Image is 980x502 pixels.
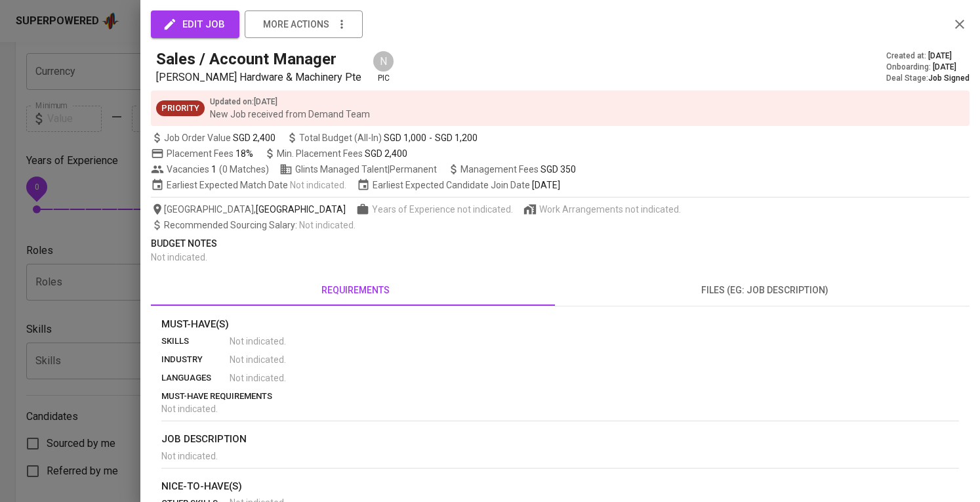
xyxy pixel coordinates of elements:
span: SGD 2,400 [233,131,276,144]
span: - [429,131,432,144]
span: SGD 1,200 [435,131,478,144]
span: Job Signed [928,73,970,83]
p: nice-to-have(s) [161,479,959,494]
span: Management Fees [460,164,576,175]
span: Earliest Expected Candidate Join Date [357,178,560,192]
div: N [372,50,395,73]
span: 18% [235,148,253,159]
span: [GEOGRAPHIC_DATA] [256,203,346,216]
span: [DATE] [532,178,560,192]
span: edit job [165,16,225,33]
span: Not indicated . [230,371,286,385]
p: industry [161,353,230,366]
h5: Sales / Account Manager [156,49,337,70]
span: 1 [209,163,216,176]
span: more actions [263,16,329,33]
span: Placement Fees [167,148,253,159]
span: [DATE] [933,62,956,73]
span: Years of Experience not indicated. [372,203,513,216]
p: job description [161,432,959,447]
p: skills [161,335,230,348]
span: SGD 350 [541,164,576,175]
div: Onboarding : [886,62,970,73]
span: Not indicated . [230,353,286,366]
span: Earliest Expected Match Date [151,178,346,192]
span: [DATE] [928,51,952,62]
span: SGD 1,000 [384,131,426,144]
span: Priority [156,102,205,115]
div: Deal Stage : [886,73,970,84]
span: [GEOGRAPHIC_DATA] , [151,203,346,216]
span: Work Arrangements not indicated. [539,203,681,216]
span: [PERSON_NAME] Hardware & Machinery Pte [156,71,361,83]
span: SGD 2,400 [365,148,407,159]
span: Job Order Value [151,131,276,144]
div: pic [372,50,395,84]
span: Not indicated . [161,404,218,414]
span: Not indicated . [290,178,346,192]
div: Created at : [886,51,970,62]
span: Recommended Sourcing Salary : [164,220,299,230]
span: Not indicated . [230,335,286,348]
button: edit job [151,10,239,38]
p: New Job received from Demand Team [210,108,370,121]
span: Total Budget (All-In) [286,131,478,144]
p: languages [161,371,230,385]
span: requirements [159,282,552,299]
button: more actions [245,10,363,38]
span: Min. Placement Fees [277,148,407,159]
p: must-have requirements [161,390,959,403]
span: Not indicated . [161,451,218,461]
p: Updated on : [DATE] [210,96,370,108]
span: Not indicated . [299,220,356,230]
span: Not indicated . [151,252,207,262]
span: Glints Managed Talent | Permanent [279,163,437,176]
p: Must-Have(s) [161,317,959,332]
span: files (eg: job description) [568,282,962,299]
p: Budget Notes [151,237,970,251]
span: Vacancies ( 0 Matches ) [151,163,269,176]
